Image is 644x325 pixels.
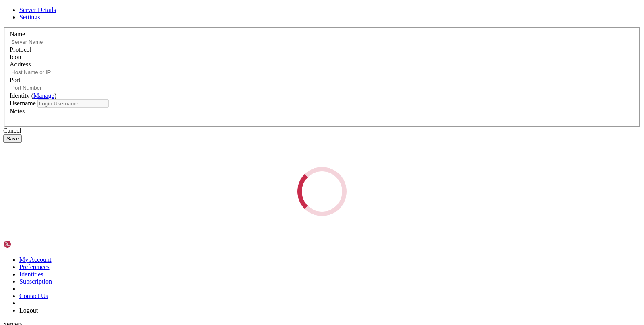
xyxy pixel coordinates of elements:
[19,278,52,285] a: Subscription
[10,68,81,76] input: Host Name or IP
[19,307,38,314] a: Logout
[10,46,31,53] label: Protocol
[31,92,56,99] span: ( )
[10,61,31,68] label: Address
[10,76,21,83] label: Port
[3,134,22,143] button: Save
[19,271,43,278] a: Identities
[10,31,25,37] label: Name
[19,292,48,299] a: Contact Us
[19,6,56,13] a: Server Details
[10,38,81,46] input: Server Name
[10,92,56,99] label: Identity
[10,53,21,60] label: Icon
[33,92,54,99] a: Manage
[10,84,81,92] input: Port Number
[10,100,36,107] label: Username
[19,263,50,270] a: Preferences
[3,127,641,134] div: Cancel
[297,167,347,216] div: Loading...
[19,14,40,21] a: Settings
[3,240,50,248] img: Shellngn
[10,108,25,115] label: Notes
[37,99,109,108] input: Login Username
[19,256,52,263] a: My Account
